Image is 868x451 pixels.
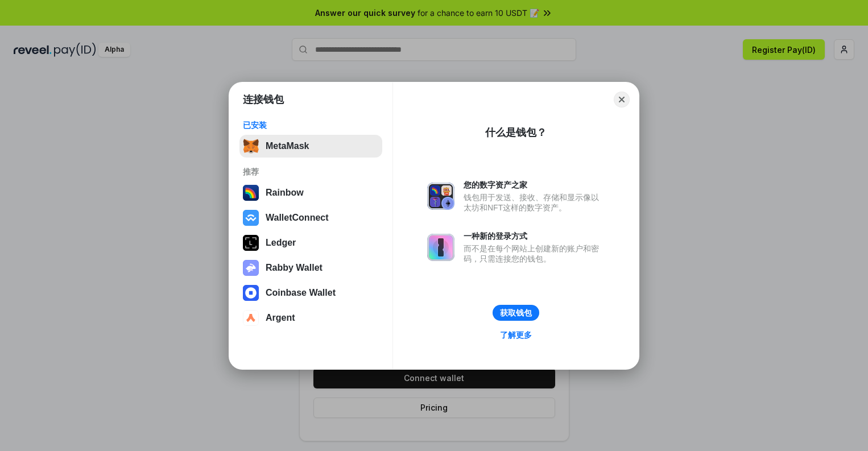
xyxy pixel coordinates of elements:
div: 您的数字资产之家 [464,180,605,190]
div: 一种新的登录方式 [464,231,605,241]
button: Argent [239,307,382,329]
button: Close [614,92,630,107]
div: 而不是在每个网站上创建新的账户和密码，只需连接您的钱包。 [464,243,605,264]
button: Rainbow [239,181,382,204]
button: Coinbase Wallet [239,282,382,304]
img: svg+xml,%3Csvg%20width%3D%2228%22%20height%3D%2228%22%20viewBox%3D%220%200%2028%2028%22%20fill%3D... [243,310,259,326]
div: Argent [266,313,295,323]
div: MetaMask [266,141,309,151]
img: svg+xml,%3Csvg%20width%3D%22120%22%20height%3D%22120%22%20viewBox%3D%220%200%20120%20120%22%20fil... [243,185,259,201]
img: svg+xml,%3Csvg%20xmlns%3D%22http%3A%2F%2Fwww.w3.org%2F2000%2Fsvg%22%20fill%3D%22none%22%20viewBox... [427,234,454,261]
img: svg+xml,%3Csvg%20xmlns%3D%22http%3A%2F%2Fwww.w3.org%2F2000%2Fsvg%22%20fill%3D%22none%22%20viewBox... [427,183,454,210]
img: svg+xml,%3Csvg%20width%3D%2228%22%20height%3D%2228%22%20viewBox%3D%220%200%2028%2028%22%20fill%3D... [243,285,259,301]
button: WalletConnect [239,206,382,229]
div: 什么是钱包？ [485,126,547,139]
div: WalletConnect [266,213,329,223]
a: 了解更多 [493,328,539,342]
button: Rabby Wallet [239,256,382,279]
img: svg+xml,%3Csvg%20xmlns%3D%22http%3A%2F%2Fwww.w3.org%2F2000%2Fsvg%22%20width%3D%2228%22%20height%3... [243,235,259,251]
div: Ledger [266,238,296,248]
div: 已安装 [243,120,379,130]
div: Rainbow [266,188,304,198]
button: 获取钱包 [493,305,539,321]
div: Rabby Wallet [266,263,323,273]
div: 钱包用于发送、接收、存储和显示像以太坊和NFT这样的数字资产。 [464,192,605,213]
button: MetaMask [239,135,382,158]
img: svg+xml,%3Csvg%20xmlns%3D%22http%3A%2F%2Fwww.w3.org%2F2000%2Fsvg%22%20fill%3D%22none%22%20viewBox... [243,260,259,276]
button: Ledger [239,231,382,254]
img: svg+xml,%3Csvg%20width%3D%2228%22%20height%3D%2228%22%20viewBox%3D%220%200%2028%2028%22%20fill%3D... [243,210,259,226]
div: 推荐 [243,167,379,177]
img: svg+xml,%3Csvg%20fill%3D%22none%22%20height%3D%2233%22%20viewBox%3D%220%200%2035%2033%22%20width%... [243,138,259,154]
div: Coinbase Wallet [266,288,336,298]
div: 获取钱包 [500,308,532,318]
h1: 连接钱包 [243,93,284,106]
div: 了解更多 [500,330,532,340]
